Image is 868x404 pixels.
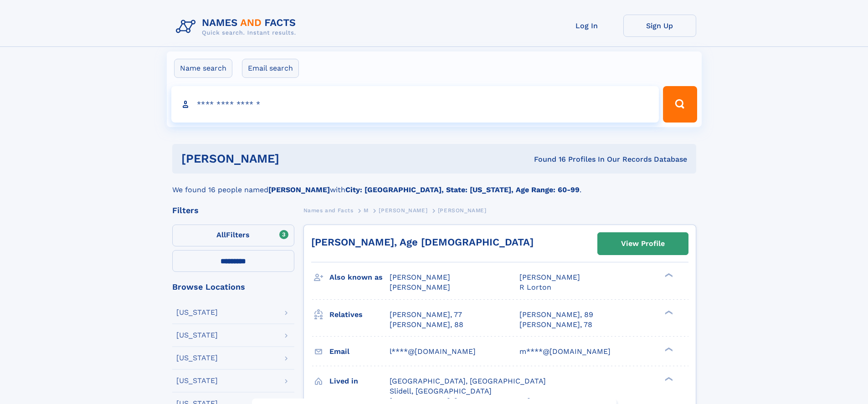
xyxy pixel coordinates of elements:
[329,307,390,322] h3: Relatives
[390,273,450,281] span: [PERSON_NAME]
[379,205,427,216] a: [PERSON_NAME]
[598,233,688,255] a: View Profile
[623,15,696,37] a: Sign Up
[174,59,232,78] label: Name search
[172,174,696,195] div: We found 16 people named with .
[329,373,390,389] h3: Lived in
[390,377,546,385] span: [GEOGRAPHIC_DATA], [GEOGRAPHIC_DATA]
[329,270,390,285] h3: Also known as
[329,344,390,359] h3: Email
[663,346,673,352] div: ❯
[379,207,427,214] span: [PERSON_NAME]
[181,153,407,164] h1: [PERSON_NAME]
[390,283,450,291] span: [PERSON_NAME]
[172,283,294,291] div: Browse Locations
[663,309,673,315] div: ❯
[519,283,551,291] span: R Lorton
[663,86,697,123] button: Search Button
[364,207,369,214] span: M
[242,59,299,78] label: Email search
[176,309,218,316] div: [US_STATE]
[172,225,294,246] label: Filters
[390,320,463,330] a: [PERSON_NAME], 88
[519,273,580,281] span: [PERSON_NAME]
[345,185,580,194] b: City: [GEOGRAPHIC_DATA], State: [US_STATE], Age Range: 60-99
[390,310,462,320] a: [PERSON_NAME], 77
[406,154,687,164] div: Found 16 Profiles In Our Records Database
[311,236,534,248] a: [PERSON_NAME], Age [DEMOGRAPHIC_DATA]
[176,377,218,384] div: [US_STATE]
[550,15,623,37] a: Log In
[171,86,659,123] input: search input
[176,354,218,362] div: [US_STATE]
[663,272,673,278] div: ❯
[519,310,593,320] a: [PERSON_NAME], 89
[268,185,330,194] b: [PERSON_NAME]
[303,205,354,216] a: Names and Facts
[216,230,226,239] span: All
[621,233,665,254] div: View Profile
[519,320,592,330] a: [PERSON_NAME], 78
[364,205,369,216] a: M
[438,207,487,214] span: [PERSON_NAME]
[663,376,673,382] div: ❯
[172,15,303,39] img: Logo Names and Facts
[176,332,218,339] div: [US_STATE]
[172,206,294,215] div: Filters
[390,387,492,395] span: Slidell, [GEOGRAPHIC_DATA]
